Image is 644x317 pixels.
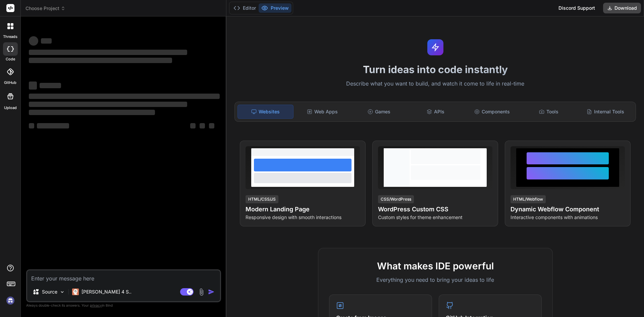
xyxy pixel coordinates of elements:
span: Choose Project [25,5,65,12]
h1: Turn ideas into code instantly [230,63,640,75]
p: Describe what you want to build, and watch it come to life in real-time [230,80,640,88]
p: Source [42,288,57,295]
h4: Modern Landing Page [246,205,360,214]
h2: What makes IDE powerful [329,259,542,273]
div: Discord Support [554,3,599,13]
div: Games [352,105,407,119]
span: ‌ [41,38,52,44]
button: Download [603,3,641,13]
h4: WordPress Custom CSS [378,205,492,214]
div: Internal Tools [578,105,633,119]
label: Upload [4,105,17,111]
span: ‌ [29,123,34,128]
p: [PERSON_NAME] 4 S.. [82,288,131,295]
div: HTML/CSS/JS [246,195,278,203]
p: Always double-check its answers. Your in Bind [26,302,221,309]
div: CSS/WordPress [378,195,414,203]
label: code [6,56,15,62]
span: ‌ [200,123,205,128]
span: ‌ [29,110,155,115]
div: Tools [521,105,577,119]
p: Responsive design with smooth interactions [246,214,360,221]
span: ‌ [29,58,172,63]
div: APIs [408,105,463,119]
span: ‌ [29,94,220,99]
h4: Dynamic Webflow Component [511,205,625,214]
p: Everything you need to bring your ideas to life [329,276,542,284]
button: Editor [231,3,259,13]
img: Pick Models [59,289,65,295]
img: Claude 4 Sonnet [72,288,79,295]
span: ‌ [29,82,37,90]
p: Custom styles for theme enhancement [378,214,492,221]
div: Websites [237,105,293,119]
img: attachment [198,288,205,296]
span: ‌ [40,83,61,88]
span: ‌ [37,123,69,128]
span: ‌ [209,123,214,128]
div: Components [465,105,520,119]
img: icon [208,288,215,295]
span: privacy [90,303,102,307]
div: HTML/Webflow [511,195,546,203]
span: ‌ [29,50,187,55]
div: Web Apps [295,105,350,119]
label: threads [3,34,17,40]
button: Preview [259,3,291,13]
span: ‌ [190,123,196,128]
span: ‌ [29,36,38,46]
p: Interactive components with animations [511,214,625,221]
label: GitHub [4,80,16,86]
span: ‌ [29,102,187,107]
img: signin [5,295,16,306]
